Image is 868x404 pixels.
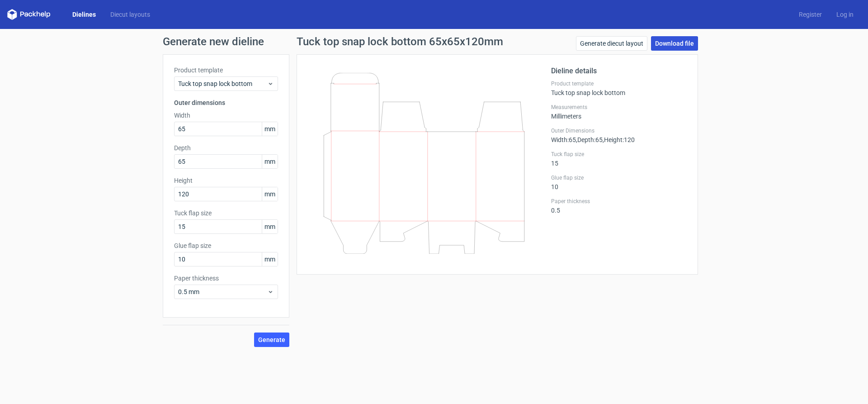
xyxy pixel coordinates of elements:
[163,36,705,47] h1: Generate new dieline
[551,80,687,96] div: Tuck top snap lock bottom
[254,333,289,347] button: Generate
[551,174,687,190] div: 10
[576,36,647,51] a: Generate diecut layout
[65,10,103,19] a: Dielines
[576,136,603,143] span: , Depth : 65
[258,337,285,343] span: Generate
[792,10,829,19] a: Register
[603,136,635,143] span: , Height : 120
[829,10,861,19] a: Log in
[551,174,687,181] label: Glue flap size
[551,151,687,167] div: 15
[551,127,687,134] label: Outer Dimensions
[262,122,278,136] span: mm
[262,155,278,168] span: mm
[551,66,687,76] h2: Dieline details
[551,104,687,111] label: Measurements
[178,79,267,88] span: Tuck top snap lock bottom
[551,198,687,205] label: Paper thickness
[174,274,278,283] label: Paper thickness
[174,66,278,75] label: Product template
[551,136,576,143] span: Width : 65
[174,241,278,250] label: Glue flap size
[551,151,687,158] label: Tuck flap size
[262,252,278,266] span: mm
[178,287,267,296] span: 0.5 mm
[174,176,278,185] label: Height
[174,111,278,120] label: Width
[174,98,278,107] h3: Outer dimensions
[174,143,278,152] label: Depth
[551,80,687,87] label: Product template
[551,198,687,214] div: 0.5
[174,209,278,218] label: Tuck flap size
[297,36,503,47] h1: Tuck top snap lock bottom 65x65x120mm
[262,187,278,201] span: mm
[262,220,278,233] span: mm
[103,10,157,19] a: Diecut layouts
[551,104,687,120] div: Millimeters
[651,36,698,51] a: Download file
